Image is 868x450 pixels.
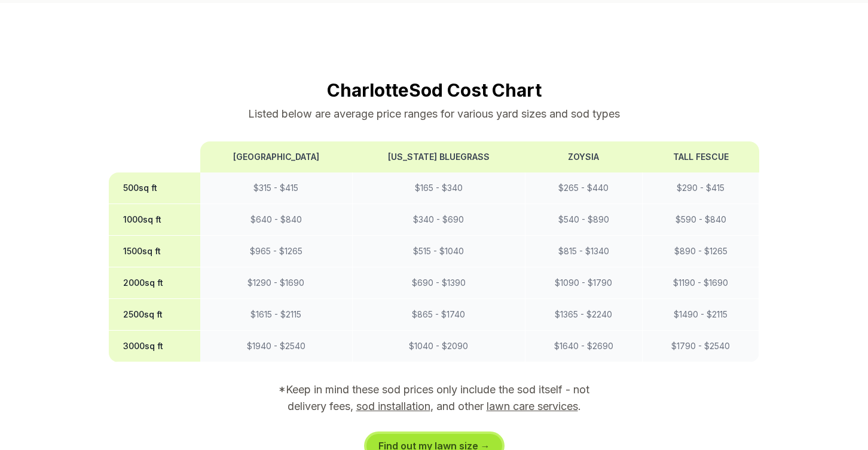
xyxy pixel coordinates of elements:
th: 500 sq ft [109,172,200,204]
td: $ 815 - $ 1340 [525,236,642,267]
th: 1500 sq ft [109,236,200,267]
p: *Keep in mind these sod prices only include the sod itself - not delivery fees, , and other . [262,381,606,415]
td: $ 1615 - $ 2115 [200,299,353,331]
th: [GEOGRAPHIC_DATA] [200,141,353,172]
td: $ 540 - $ 890 [525,204,642,236]
th: 3000 sq ft [109,331,200,362]
th: Zoysia [525,141,642,172]
td: $ 1040 - $ 2090 [352,331,525,362]
td: $ 265 - $ 440 [525,172,642,204]
td: $ 1365 - $ 2240 [525,299,642,331]
td: $ 865 - $ 1740 [352,299,525,331]
th: 1000 sq ft [109,204,200,236]
td: $ 340 - $ 690 [352,204,525,236]
td: $ 165 - $ 340 [352,172,525,204]
td: $ 890 - $ 1265 [643,236,759,267]
td: $ 1640 - $ 2690 [525,331,642,362]
td: $ 290 - $ 415 [643,172,759,204]
h2: Charlotte Sod Cost Chart [109,79,759,101]
td: $ 1940 - $ 2540 [200,331,353,362]
a: lawn care services [487,400,578,412]
td: $ 1190 - $ 1690 [643,267,759,299]
th: [US_STATE] Bluegrass [352,141,525,172]
td: $ 515 - $ 1040 [352,236,525,267]
th: 2500 sq ft [109,299,200,331]
th: Tall Fescue [643,141,759,172]
th: 2000 sq ft [109,267,200,299]
td: $ 315 - $ 415 [200,172,353,204]
td: $ 1490 - $ 2115 [643,299,759,331]
td: $ 1290 - $ 1690 [200,267,353,299]
td: $ 1790 - $ 2540 [643,331,759,362]
td: $ 1090 - $ 1790 [525,267,642,299]
p: Listed below are average price ranges for various yard sizes and sod types [109,106,759,122]
td: $ 640 - $ 840 [200,204,353,236]
td: $ 590 - $ 840 [643,204,759,236]
a: sod installation [356,400,430,412]
td: $ 690 - $ 1390 [352,267,525,299]
td: $ 965 - $ 1265 [200,236,353,267]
